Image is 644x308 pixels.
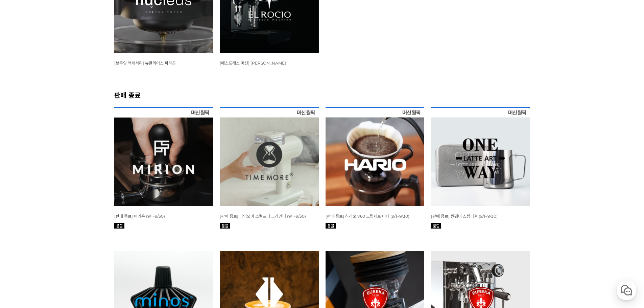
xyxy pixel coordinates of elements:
[114,60,176,66] a: [브루잉 액세서리] 뉴클리어스 파라곤
[114,90,530,100] h2: 판매 종료
[326,214,409,219] span: [판매 종료] 하리오 V60 드립세트 미니 (9/1~9/30)
[104,224,113,230] span: 설정
[62,225,70,230] span: 대화
[114,214,165,219] span: [판매 종료] 미리온 (9/1~9/30)
[114,213,165,219] a: [판매 종료] 미리온 (9/1~9/30)
[220,214,306,219] span: [판매 종료] 타임모어 스컬프터 그라인더 (9/1~9/30)
[114,107,213,206] img: 9월 머신 월픽 미리온
[431,223,441,229] img: 품절
[431,107,530,206] img: 9월 머신 월픽 원웨이 스팀피쳐
[2,214,45,231] a: 홈
[431,213,498,219] a: [판매 종료] 원웨이 스팀피쳐 (9/1~9/30)
[220,213,306,219] a: [판매 종료] 타임모어 스컬프터 그라인더 (9/1~9/30)
[326,223,336,229] img: 품절
[21,224,25,230] span: 홈
[114,223,124,229] img: 품절
[87,214,130,231] a: 설정
[326,107,425,206] img: 9월 머신 월픽 하리오 V60 드립세트 미니
[431,214,498,219] span: [판매 종료] 원웨이 스팀피쳐 (9/1~9/30)
[220,60,286,66] a: [에스프레소 머신] [PERSON_NAME]
[326,213,409,219] a: [판매 종료] 하리오 V60 드립세트 미니 (9/1~9/30)
[114,61,176,66] span: [브루잉 액세서리] 뉴클리어스 파라곤
[220,107,319,206] img: 9월 머신 월픽 타임모어 스컬프터
[220,223,230,229] img: 품절
[220,61,286,66] span: [에스프레소 머신] [PERSON_NAME]
[45,214,87,231] a: 대화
